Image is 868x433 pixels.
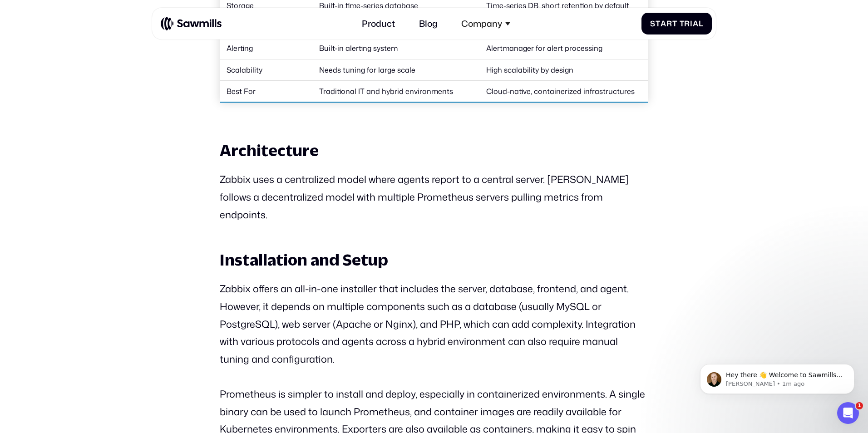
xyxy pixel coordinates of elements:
div: Company [461,19,502,29]
span: t [656,19,661,28]
div: Company [454,12,517,35]
td: Built-in alerting system [312,38,479,59]
strong: Installation and Setup [220,251,388,269]
span: 1 [856,402,863,409]
td: High scalability by design [479,59,648,80]
td: Traditional IT and hybrid environments [312,81,479,103]
td: Best For [220,81,313,103]
span: r [666,19,672,28]
p: Zabbix uses a centralized model where agents report to a central server. [PERSON_NAME] follows a ... [220,171,648,223]
td: Scalability [220,59,313,80]
td: Cloud-native, containerized infrastructures [479,81,648,103]
span: S [650,19,656,28]
a: StartTrial [641,13,712,35]
span: l [699,19,703,28]
td: Alerting [220,38,313,59]
iframe: Intercom live chat [837,402,859,424]
span: a [661,19,666,28]
span: i [690,19,693,28]
span: r [684,19,690,28]
a: Blog [413,12,444,35]
td: Alertmanager for alert processing [479,38,648,59]
span: T [680,19,685,28]
p: Zabbix offers an all-in-one installer that includes the server, database, frontend, and agent. Ho... [220,280,648,368]
iframe: Intercom notifications message [686,345,868,408]
span: t [672,19,677,28]
span: a [693,19,699,28]
strong: Architecture [220,141,319,159]
a: Product [355,12,402,35]
td: Needs tuning for large scale [312,59,479,80]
